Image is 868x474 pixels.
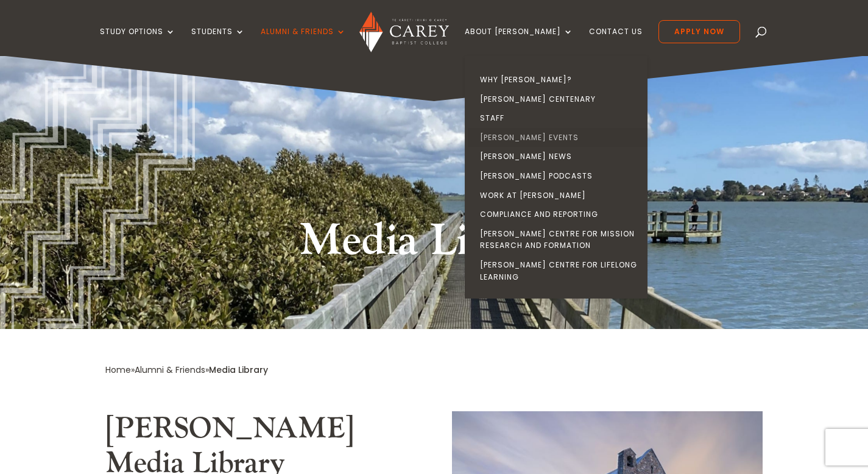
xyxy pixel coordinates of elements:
[468,255,651,286] a: [PERSON_NAME] Centre for Lifelong Learning
[206,213,663,276] h1: Media Library
[468,205,651,224] a: Compliance and Reporting
[468,128,651,147] a: [PERSON_NAME] Events
[465,27,573,56] a: About [PERSON_NAME]
[468,90,651,109] a: [PERSON_NAME] Centenary
[359,12,449,52] img: Carey Baptist College
[209,364,268,376] span: Media Library
[100,27,175,56] a: Study Options
[468,224,651,255] a: [PERSON_NAME] Centre for Mission Research and Formation
[105,364,268,376] span: » »
[135,364,205,376] a: Alumni & Friends
[468,70,651,90] a: Why [PERSON_NAME]?
[468,108,651,128] a: Staff
[468,147,651,166] a: [PERSON_NAME] News
[658,20,740,43] a: Apply Now
[589,27,643,56] a: Contact Us
[261,27,346,56] a: Alumni & Friends
[468,166,651,186] a: [PERSON_NAME] Podcasts
[191,27,245,56] a: Students
[468,186,651,205] a: Work at [PERSON_NAME]
[105,364,131,376] a: Home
